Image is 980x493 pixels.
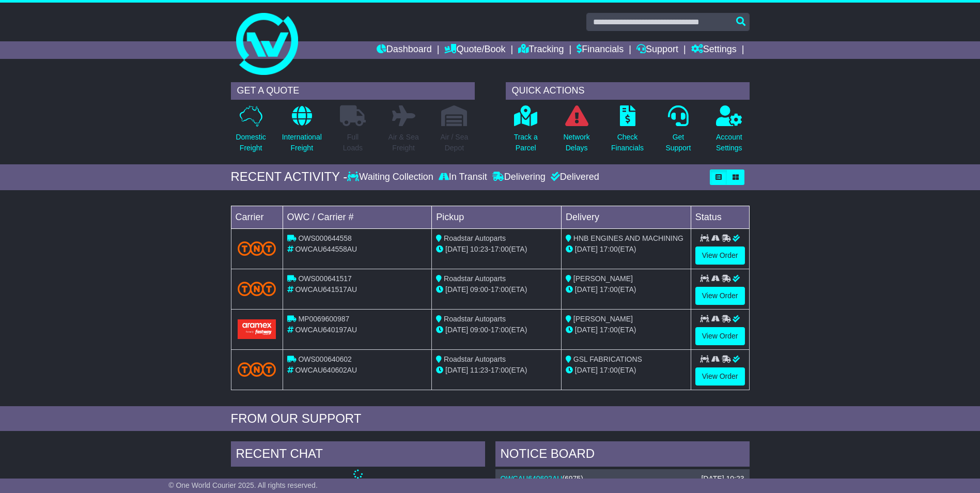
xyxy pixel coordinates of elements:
span: 17:00 [491,285,509,294]
p: International Freight [282,132,322,153]
span: 17:00 [491,366,509,374]
p: Account Settings [716,132,742,153]
a: View Order [695,327,745,345]
span: MP0069600987 [298,315,349,323]
td: Pickup [432,206,562,228]
a: AccountSettings [715,105,743,159]
a: OWCAU640602AU [501,474,563,483]
span: [DATE] [575,366,598,374]
a: DomesticFreight [235,105,266,159]
div: - (ETA) [436,325,557,335]
div: NOTICE BOARD [495,441,750,469]
div: (ETA) [566,244,687,255]
div: - (ETA) [436,284,557,295]
img: TNT_Domestic.png [238,362,276,376]
span: [PERSON_NAME] [573,315,633,323]
a: View Order [695,367,745,386]
span: [DATE] [575,326,598,334]
div: RECENT ACTIVITY - [231,170,348,184]
img: TNT_Domestic.png [238,282,276,296]
img: Aramex.png [238,319,276,338]
td: Delivery [561,206,691,228]
span: 11:23 [470,366,488,374]
span: OWCAU641517AU [295,285,357,294]
span: [DATE] [445,366,468,374]
span: © One World Courier 2025. All rights reserved. [168,481,318,489]
span: 09:00 [470,285,488,294]
a: View Order [695,246,745,265]
a: CheckFinancials [611,105,644,159]
div: - (ETA) [436,244,557,255]
div: [DATE] 10:23 [701,474,744,483]
div: (ETA) [566,284,687,295]
span: OWCAU644558AU [295,245,357,253]
span: 10:23 [470,245,488,253]
a: InternationalFreight [282,105,322,159]
span: GSL FABRICATIONS [573,355,642,363]
span: 17:00 [600,326,618,334]
span: [DATE] [445,245,468,253]
span: [DATE] [445,326,468,334]
p: Network Delays [563,132,589,153]
a: Support [636,41,678,59]
p: Full Loads [340,132,366,153]
div: ( ) [501,474,744,483]
div: In Transit [436,172,490,183]
span: [DATE] [575,245,598,253]
span: OWS000641517 [298,274,352,283]
a: Financials [577,41,624,59]
span: 17:00 [600,366,618,374]
span: Roadstar Autoparts [444,315,506,323]
div: Delivering [490,172,548,183]
p: Air / Sea Depot [441,132,469,153]
span: 17:00 [491,326,509,334]
div: (ETA) [566,325,687,335]
a: View Order [695,287,745,305]
p: Check Financials [611,132,644,153]
a: NetworkDelays [563,105,590,159]
span: 17:00 [600,245,618,253]
span: 17:00 [491,245,509,253]
div: (ETA) [566,365,687,376]
span: Roadstar Autoparts [444,274,506,283]
span: 09:00 [470,326,488,334]
p: Domestic Freight [236,132,266,153]
a: Track aParcel [514,105,538,159]
div: RECENT CHAT [231,441,485,469]
span: Roadstar Autoparts [444,355,506,363]
span: OWCAU640602AU [295,366,357,374]
a: GetSupport [665,105,691,159]
span: 6975 [565,474,581,483]
div: FROM OUR SUPPORT [231,411,750,426]
span: [PERSON_NAME] [573,274,633,283]
a: Dashboard [377,41,432,59]
p: Air & Sea Freight [388,132,419,153]
div: Delivered [548,172,599,183]
td: Status [691,206,749,228]
td: Carrier [231,206,283,228]
div: GET A QUOTE [231,82,475,100]
span: [DATE] [575,285,598,294]
a: Quote/Book [444,41,505,59]
a: Settings [691,41,737,59]
span: OWS000640602 [298,355,352,363]
td: OWC / Carrier # [283,206,432,228]
span: [DATE] [445,285,468,294]
span: OWS000644558 [298,234,352,242]
span: HNB ENGINES AND MACHINING [573,234,683,242]
div: QUICK ACTIONS [506,82,750,100]
div: - (ETA) [436,365,557,376]
p: Get Support [665,132,691,153]
span: 17:00 [600,285,618,294]
span: Roadstar Autoparts [444,234,506,242]
div: Waiting Collection [347,172,435,183]
p: Track a Parcel [514,132,538,153]
img: TNT_Domestic.png [238,241,276,255]
span: OWCAU640197AU [295,326,357,334]
a: Tracking [518,41,564,59]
